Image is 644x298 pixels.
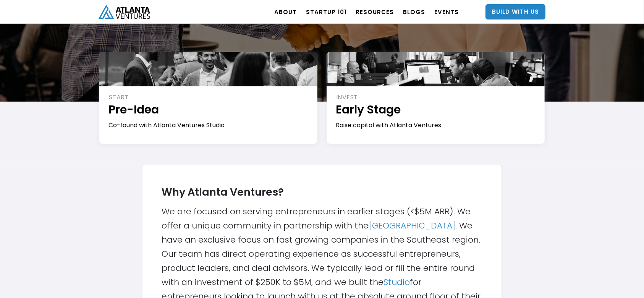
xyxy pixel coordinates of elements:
[403,1,425,23] a: BLOGS
[336,102,536,117] h1: Early Stage
[383,276,410,288] a: Studio
[336,93,536,102] div: INVEST
[99,52,317,144] a: STARTPre-IdeaCo-found with Atlanta Ventures Studio
[306,1,346,23] a: Startup 101
[274,1,297,23] a: ABOUT
[485,4,545,19] a: Build With Us
[356,1,394,23] a: RESOURCES
[108,121,309,130] div: Co-found with Atlanta Ventures Studio
[109,93,309,102] div: START
[434,1,459,23] a: EVENTS
[162,185,284,199] strong: Why Atlanta Ventures?
[327,52,545,144] a: INVESTEarly StageRaise capital with Atlanta Ventures
[369,220,455,232] a: [GEOGRAPHIC_DATA]
[336,121,536,130] div: Raise capital with Atlanta Ventures
[108,102,309,117] h1: Pre-Idea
